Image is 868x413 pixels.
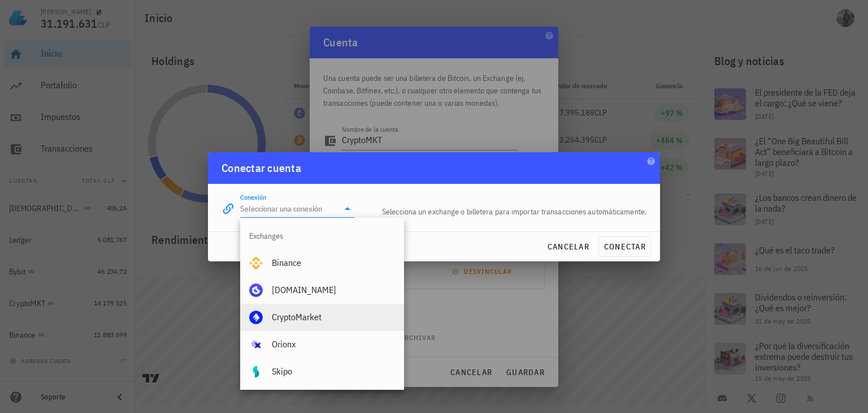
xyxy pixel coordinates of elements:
[542,236,594,257] button: cancelar
[272,312,395,322] div: CryptoMarket
[222,159,301,177] div: Conectar cuenta
[272,339,395,350] div: Orionx
[361,199,653,225] div: Selecciona un exchange o billetera para importar transacciones automáticamente.
[272,285,395,295] div: [DOMAIN_NAME]
[604,242,646,252] span: conectar
[240,200,338,218] input: Seleccionar una conexión
[547,242,589,252] span: cancelar
[240,222,404,249] div: Exchanges
[598,236,651,257] button: conectar
[240,193,266,201] label: Conexión
[272,257,395,268] div: Binance
[272,366,395,377] div: Skipo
